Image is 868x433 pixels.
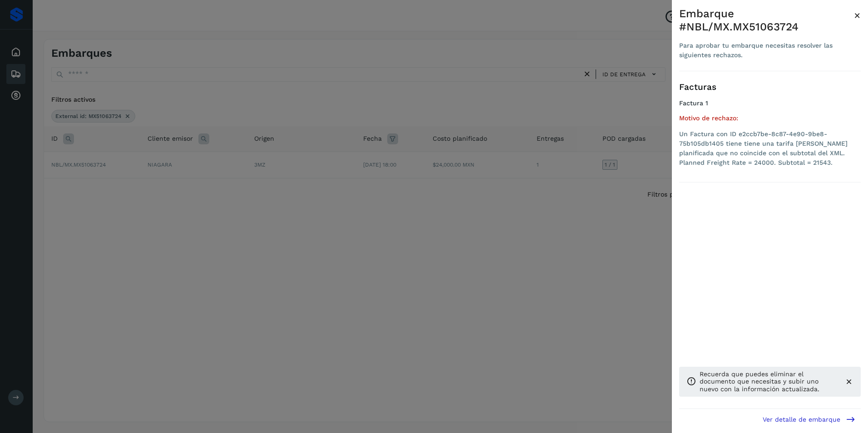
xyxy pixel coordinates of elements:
[757,409,861,429] button: Ver detalle de embarque
[700,370,837,393] p: Recuerda que puedes eliminar el documento que necesitas y subir uno nuevo con la información actu...
[679,41,854,60] div: Para aprobar tu embarque necesitas resolver las siguientes rechazos.
[763,416,840,423] span: Ver detalle de embarque
[854,7,861,24] button: Close
[679,99,861,107] h4: Factura 1
[679,7,854,34] div: Embarque #NBL/MX.MX51063724
[679,82,861,93] h3: Facturas
[679,129,861,167] li: Un Factura con ID e2ccb7be-8c87-4e90-9be8-75b105db1405 tiene tiene una tarifa [PERSON_NAME] plani...
[679,114,861,122] h5: Motivo de rechazo:
[854,9,861,22] span: ×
